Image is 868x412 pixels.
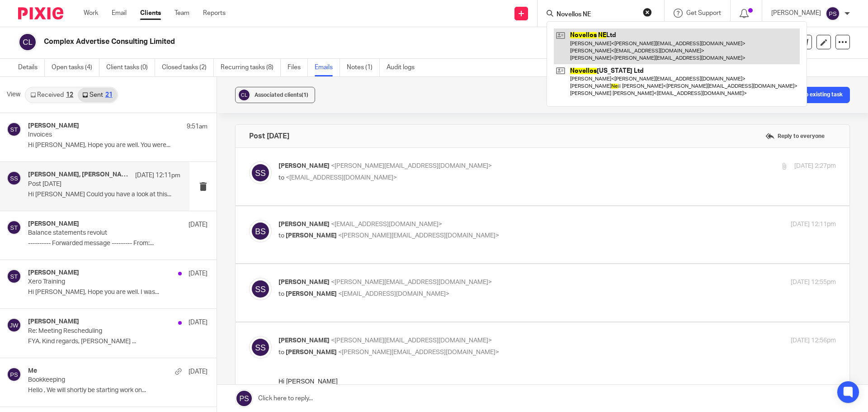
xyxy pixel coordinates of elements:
h2: Complex Advertise Consulting Limited [44,37,590,47]
a: Client tasks (0) [106,59,155,76]
img: svg%3E [249,220,272,242]
img: svg%3E [7,269,21,284]
p: [DATE] [189,367,208,376]
a: Sent21 [78,88,117,102]
span: [PERSON_NAME] [286,291,337,297]
p: [DATE] 12:56pm [791,336,836,346]
label: Reply to everyone [763,129,827,143]
img: svg%3E [7,367,21,382]
p: [PERSON_NAME] [771,9,821,18]
span: [PERSON_NAME] [278,221,330,227]
span: <[PERSON_NAME][EMAIL_ADDRESS][DOMAIN_NAME]> [331,337,492,344]
a: [PERSON_NAME][EMAIL_ADDRESS][DOMAIN_NAME] [6,138,161,145]
a: Closed tasks (2) [162,59,214,76]
img: svg%3E [18,33,37,52]
span: Associated clients [255,92,308,98]
span: Get Support [686,10,721,16]
span: [PERSON_NAME] [286,232,337,239]
a: [DOMAIN_NAME] [8,147,57,154]
a: Notes (1) [347,59,380,76]
a: Open tasks (4) [52,59,99,76]
img: svg%3E [7,171,21,185]
p: Hi [PERSON_NAME], Hope you are well. I was... [28,289,208,296]
b: 0191 337 1592 [5,175,46,182]
input: Search [556,11,637,19]
a: Reports [203,9,226,18]
p: [DATE] [189,220,208,229]
p: Hi [PERSON_NAME], Hope you are well. You were... [28,142,208,149]
a: Clients [140,9,161,18]
button: Clear [643,8,652,17]
h4: [PERSON_NAME] [28,122,79,130]
h4: Me [28,367,37,375]
span: <[EMAIL_ADDRESS][DOMAIN_NAME]> [338,291,449,297]
a: Details [18,59,45,76]
span: <[PERSON_NAME][EMAIL_ADDRESS][DOMAIN_NAME]> [338,232,499,239]
h4: [PERSON_NAME] [28,269,79,277]
span: (1) [302,92,308,98]
p: Post [DATE] [28,180,150,188]
h4: [PERSON_NAME] [28,220,79,228]
button: Associated clients(1) [235,87,315,103]
span: <[EMAIL_ADDRESS][DOMAIN_NAME]> [331,221,442,227]
span: to [278,349,284,355]
p: [DATE] 2:27pm [794,161,836,171]
a: Audit logs [387,59,421,76]
a: Email [112,9,127,18]
p: Invoices [28,131,172,139]
span: [PERSON_NAME] [278,337,330,344]
p: ---------- Forwarded message --------- From:... [28,240,208,247]
a: Emails [315,59,340,76]
a: Work [84,9,98,18]
span: to [278,291,284,297]
img: svg%3E [249,278,272,300]
p: [DATE] 12:11pm [791,220,836,229]
p: FYA. Kind regards, [PERSON_NAME] ... [28,338,208,346]
img: svg%3E [237,88,251,102]
img: Pixie [18,7,63,19]
p: [DATE] 12:55pm [791,278,836,287]
span: [PERSON_NAME] [286,349,337,355]
h4: Post [DATE] [249,132,289,141]
a: Team [175,9,189,18]
span: : [4,175,46,182]
img: svg%3E [7,122,21,137]
span: to [278,232,284,239]
a: Files [288,59,308,76]
span: <[PERSON_NAME][EMAIL_ADDRESS][DOMAIN_NAME]> [331,279,492,285]
p: Bookkeeping [28,376,172,384]
p: [DATE] 12:11pm [135,171,180,180]
img: svg%3E [7,318,21,332]
p: 9:51am [187,122,208,131]
a: Received12 [26,88,78,102]
img: svg%3E [249,161,272,184]
h4: [PERSON_NAME] [28,318,79,326]
img: svg%3E [826,6,840,21]
span: <[EMAIL_ADDRESS][DOMAIN_NAME]> [286,175,397,181]
p: [DATE] [189,269,208,278]
p: Re: Meeting Rescheduling [28,327,172,335]
div: 21 [105,92,113,98]
p: [DATE] [189,318,208,327]
span: View [7,90,20,99]
span: <[PERSON_NAME][EMAIL_ADDRESS][DOMAIN_NAME]> [338,349,499,355]
span: [PERSON_NAME] [278,279,330,285]
div: 12 [66,92,73,98]
p: Xero Training [28,278,172,286]
span: to [278,175,284,181]
a: Recurring tasks (8) [221,59,281,76]
img: svg%3E [249,336,272,359]
span: <[PERSON_NAME][EMAIL_ADDRESS][DOMAIN_NAME]> [331,163,492,169]
img: svg%3E [7,220,21,235]
p: Hello , We will shortly be starting work on... [28,387,208,394]
h4: [PERSON_NAME], [PERSON_NAME] [28,171,131,179]
p: Balance statements revolut [28,229,172,237]
p: Hi [PERSON_NAME] Could you have a look at this... [28,191,180,199]
span: [PERSON_NAME] [278,163,330,169]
